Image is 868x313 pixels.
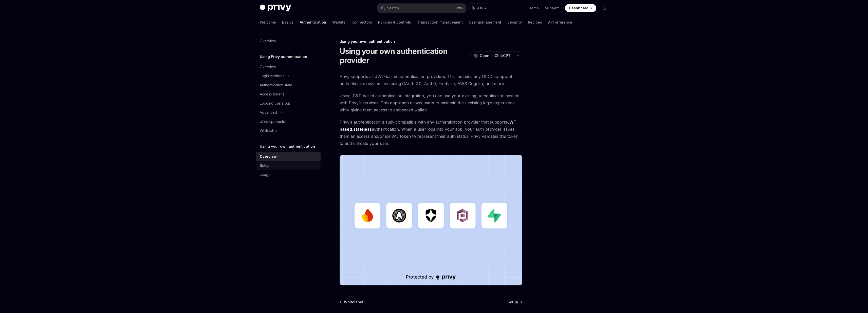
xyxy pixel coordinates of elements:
[260,163,270,169] div: Setup
[470,51,514,60] button: Open in ChatGPT
[282,16,294,28] a: Basics
[256,36,321,46] a: Overview
[260,128,278,134] div: Whitelabel
[600,4,608,12] button: Toggle dark mode
[260,143,315,149] h5: Using your own authentication
[260,119,285,125] div: UI components
[256,117,321,126] a: UI components
[528,16,542,28] a: Recipes
[260,73,284,79] div: Login methods
[300,16,326,28] a: Authentication
[340,119,522,147] span: Privy’s authentication is fully compatible with any authentication provider that supports , authe...
[256,170,321,179] a: Usage
[260,64,276,70] div: Overview
[352,16,372,28] a: Connectors
[256,62,321,71] a: Overview
[260,16,276,28] a: Welcome
[344,300,363,305] span: Whitelabel
[507,300,522,305] a: Setup
[256,81,321,90] a: Authentication state
[260,82,292,88] div: Authentication state
[260,91,284,97] div: Access tokens
[469,4,491,13] button: Ask AI
[548,16,572,28] a: API reference
[256,90,321,99] a: Access tokens
[260,100,290,106] div: Logging users out
[260,5,291,12] img: dark logo
[340,47,468,65] h1: Using your own authentication provider
[507,16,522,28] a: Security
[569,6,588,11] span: Dashboard
[256,161,321,170] a: Setup
[260,54,307,60] h5: Using Privy authentication
[353,127,372,132] a: stateless
[340,39,522,44] div: Using your own authentication
[545,6,559,11] a: Support
[332,16,345,28] a: Wallets
[256,152,321,161] a: Overview
[529,6,539,11] a: Demo
[387,5,401,11] div: Search...
[340,92,522,113] span: Using JWT-based authentication integration, you can use your existing authentication system with ...
[256,126,321,135] a: Whitelabel
[340,300,363,305] a: Whitelabel
[260,38,276,44] div: Overview
[417,16,463,28] a: Transaction management
[340,73,522,87] span: Privy supports all JWT-based authentication providers. This includes any OIDC compliant authentic...
[477,6,487,11] span: Ask AI
[507,300,518,305] span: Setup
[565,4,596,12] a: Dashboard
[340,155,522,285] img: JWT-based auth splash
[260,172,271,178] div: Usage
[480,53,511,58] span: Open in ChatGPT
[260,109,277,115] div: Advanced
[378,16,411,28] a: Policies & controls
[260,153,277,160] div: Overview
[256,99,321,108] a: Logging users out
[455,6,463,10] span: Ctrl K
[469,16,501,28] a: User management
[377,4,466,13] button: Search...CtrlK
